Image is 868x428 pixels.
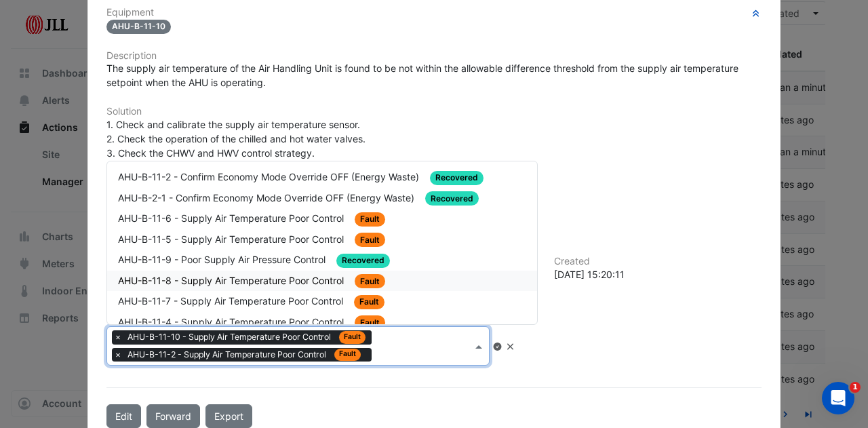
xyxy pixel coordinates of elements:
span: Fault [334,349,361,361]
span: AHU-B-11-2 - Supply Air Temperature Poor Control [124,348,367,362]
span: Recovered [336,254,390,268]
span: Recovered [430,171,484,185]
span: Recovered [425,191,479,206]
h6: Solution [106,106,762,117]
span: AHU-B-11-10 - Supply Air Temperature Poor Control [124,330,372,344]
span: Fault [354,295,384,309]
span: AHU-B-2-1 - Confirm Economy Mode Override OFF (Energy Waste) [118,192,417,203]
span: × [112,330,124,344]
div: [DATE] 15:20:11 [554,267,762,281]
span: AHU-B-11-10 [106,20,171,34]
span: Fault [355,233,385,247]
span: AHU-B-11-4 - Supply Air Temperature Poor Control [118,316,347,328]
span: AHU-B-11-5 - Supply Air Temperature Poor Control [118,233,347,245]
span: Fault [355,274,385,288]
span: Fault [355,315,385,330]
span: AHU-B-11-2 - Confirm Economy Mode Override OFF (Energy Waste) [118,171,422,182]
span: AHU-B-11-8 - Supply Air Temperature Poor Control [118,275,347,286]
span: AHU-B-11-7 - Supply Air Temperature Poor Control [118,295,346,307]
span: AHU-B-11-10 - Supply Air Temperature Poor Control [127,331,334,343]
h6: Created [554,256,762,267]
button: Edit [106,404,141,428]
h6: Equipment [106,7,762,18]
span: AHU-B-11-6 - Supply Air Temperature Poor Control [118,212,347,224]
span: Fault [339,331,366,343]
span: The supply air temperature of the Air Handling Unit is found to be not within the allowable diffe... [106,62,741,88]
span: AHU-B-11-2 - Supply Air Temperature Poor Control [127,349,329,361]
a: Export [205,404,252,428]
span: Fault [355,212,385,227]
h6: Description [106,50,762,62]
span: × [112,348,124,362]
span: AHU-B-11-9 - Poor Supply Air Pressure Control [118,254,328,265]
button: Forward [146,404,200,428]
span: 1 [850,382,861,393]
span: 1. Check and calibrate the supply air temperature sensor. 2. Check the operation of the chilled a... [106,119,366,159]
div: Options List [107,161,537,324]
iframe: Intercom live chat [822,382,854,414]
